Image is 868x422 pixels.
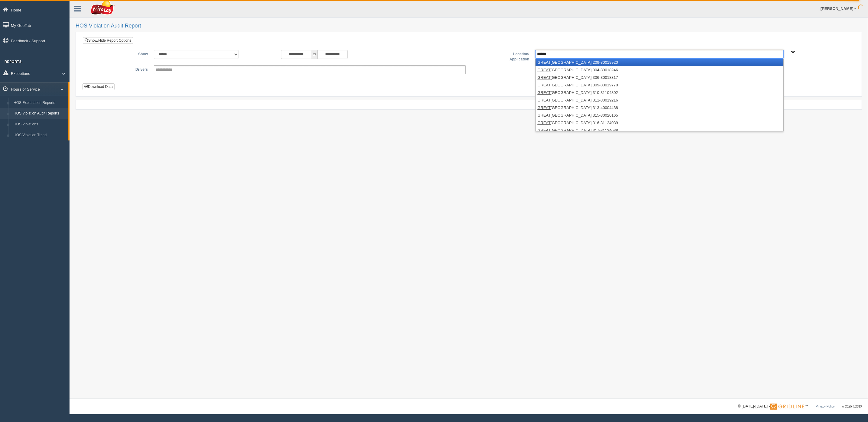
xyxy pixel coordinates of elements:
em: GREAT [537,75,551,80]
a: Privacy Policy [816,405,834,408]
em: GREAT [537,83,551,87]
a: HOS Violation Audit Reports [11,108,68,119]
em: GREAT [537,128,551,133]
h2: HOS Violation Audit Report [76,23,862,29]
em: GREAT [537,98,551,102]
li: [GEOGRAPHIC_DATA] 315-30020165 [536,111,783,119]
li: [GEOGRAPHIC_DATA] 316-31124039 [536,119,783,127]
li: [GEOGRAPHIC_DATA] 313-40004438 [536,104,783,111]
em: GREAT [537,60,551,65]
li: [GEOGRAPHIC_DATA] 309-30019770 [536,81,783,89]
a: HOS Violations [11,119,68,130]
li: [GEOGRAPHIC_DATA] 209-30019920 [536,59,783,66]
li: [GEOGRAPHIC_DATA] 317-31124038 [536,127,783,134]
a: HOS Explanation Reports [11,98,68,108]
a: Show/Hide Report Options [83,37,133,44]
a: HOS Violation Trend [11,130,68,141]
em: GREAT [537,121,551,125]
li: [GEOGRAPHIC_DATA] 304-30018246 [536,66,783,74]
li: [GEOGRAPHIC_DATA] 306-30018317 [536,74,783,81]
div: © [DATE]-[DATE] - ™ [738,403,862,410]
label: Location/ Application [469,50,532,62]
label: Drivers [87,65,151,72]
li: [GEOGRAPHIC_DATA] 310-31104802 [536,89,783,96]
img: Gridline [770,404,804,410]
span: to [311,50,317,59]
em: GREAT [537,105,551,110]
em: GREAT [537,113,551,118]
em: GREAT [537,90,551,95]
label: Show [87,50,151,57]
span: v. 2025.4.2019 [842,405,862,408]
li: [GEOGRAPHIC_DATA] 311-30019216 [536,96,783,104]
button: Download Data [83,83,115,90]
em: GREAT [537,68,551,72]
